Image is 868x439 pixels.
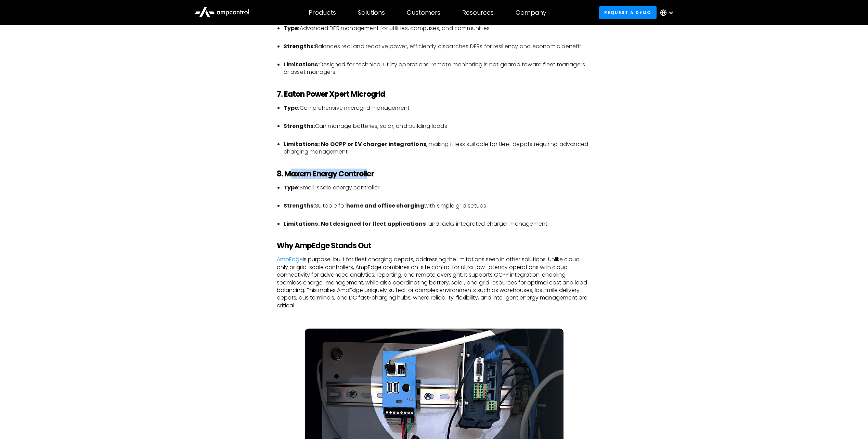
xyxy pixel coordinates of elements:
[277,240,372,251] strong: Why AmpEdge Stands Out
[284,104,300,112] strong: Type:
[358,9,385,16] div: Solutions
[284,220,592,228] li: , and lacks integrated charger management.
[462,9,494,16] div: Resources
[284,220,320,228] strong: Limitations:
[309,9,336,16] div: Products
[284,61,320,68] strong: Limitations:
[277,169,374,179] strong: 8. Maxem Energy Controller
[516,9,546,16] div: Company
[407,9,440,16] div: Customers
[284,104,592,120] li: Comprehensive microgrid management
[321,140,426,148] strong: No OCPP or EV charger integrations
[277,255,303,263] a: AmpEdge
[321,220,426,228] strong: Not designed for fleet applications
[277,89,385,99] strong: 7. Eaton Power Xpert Microgrid
[284,42,315,50] strong: Strengths:
[277,256,592,309] p: is purpose-built for fleet charging depots, addressing the limitations seen in other solutions. U...
[284,140,320,148] strong: Limitations:
[284,141,592,156] li: , making it less suitable for fleet depots requiring advanced charging management.
[284,24,300,32] strong: Type:
[284,43,592,58] li: Balances real and reactive power, efficiently dispatches DERs for resiliency and economic benefit
[284,25,592,40] li: Advanced DER management for utilities, campuses, and communities
[284,122,592,138] li: Can manage batteries, solar, and building loads
[284,184,300,191] strong: Type:
[346,202,424,210] strong: home and office charging
[284,202,592,217] li: Suitable for with simple grid setups
[284,122,315,130] strong: Strengths:
[284,184,592,199] li: Small-scale energy controller
[284,202,315,210] strong: Strengths:
[284,61,592,76] li: Designed for technical utility operations; remote monitoring is not geared toward fleet managers ...
[599,6,657,19] a: Request a demo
